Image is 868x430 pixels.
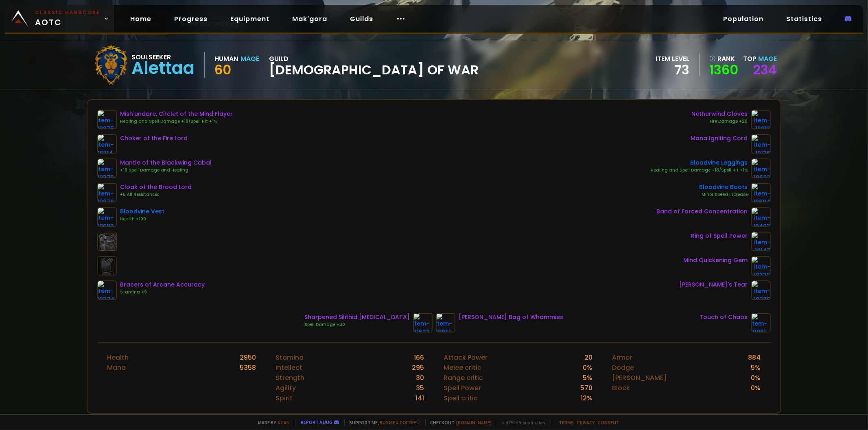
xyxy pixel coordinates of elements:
[459,313,563,321] div: [PERSON_NAME] Bag of Whammies
[657,207,748,216] div: Band of Forced Concentration
[584,352,593,363] div: 20
[240,363,256,373] div: 5358
[97,280,117,300] img: item-19374
[343,11,380,27] a: Guilds
[425,419,492,426] span: Checkout
[120,183,192,191] div: Cloak of the Brood Lord
[269,64,479,76] span: [DEMOGRAPHIC_DATA] of War
[691,232,748,240] div: Ring of Spell Power
[751,280,771,300] img: item-19379
[444,352,488,363] div: Attack Power
[743,54,777,64] div: Top
[436,313,455,332] img: item-19891
[691,134,748,143] div: Mana Igniting Cord
[120,118,233,125] div: Healing and Spell Damage +18/Spell Hit +1%
[416,373,424,383] div: 30
[120,110,233,118] div: Mish'undare, Circlet of the Mind Flayer
[751,159,771,178] img: item-19683
[286,11,334,27] a: Mak'gora
[5,5,114,33] a: Classic HardcoreAOTC
[684,256,748,265] div: Mind Quickening Gem
[97,110,117,129] img: item-19375
[656,54,690,64] div: item level
[224,11,276,27] a: Equipment
[559,419,574,426] a: Terms
[497,419,546,426] span: v. d752d5 - production
[97,207,117,227] img: item-19682
[444,373,483,383] div: Range critic
[780,11,829,27] a: Statistics
[97,183,117,202] img: item-19378
[344,419,420,426] span: Support me,
[748,352,761,363] div: 884
[710,54,739,64] div: rank
[120,280,205,289] div: Bracers of Arcane Accuracy
[751,373,761,383] div: 0 %
[120,207,164,216] div: Bloodvine Vest
[35,9,100,16] small: Classic Hardcore
[700,313,748,321] div: Touch of Chaos
[240,352,256,363] div: 2950
[278,419,290,426] a: a fan
[275,373,304,383] div: Strength
[751,110,771,129] img: item-16913
[759,54,777,63] span: Mage
[412,363,424,373] div: 295
[444,383,481,393] div: Spell Power
[581,393,593,403] div: 12 %
[120,134,188,143] div: Choker of the Fire Lord
[241,54,259,64] div: Mage
[612,363,634,373] div: Dodge
[214,61,231,79] span: 60
[254,419,290,426] span: Made by
[656,64,690,76] div: 73
[120,289,205,295] div: Stamina +9
[301,419,333,425] a: Report a bug
[710,64,739,76] a: 1360
[413,313,433,332] img: item-21622
[598,419,620,426] a: Consent
[680,280,748,289] div: [PERSON_NAME]'s Tear
[651,167,748,174] div: Healing and Spell Damage +18/Spell Hit +1%
[751,313,771,332] img: item-19861
[269,54,479,76] div: guild
[214,54,238,64] div: Human
[700,183,748,191] div: Bloodvine Boots
[751,134,771,154] img: item-19136
[580,383,593,393] div: 570
[168,11,214,27] a: Progress
[380,419,420,426] a: Buy me a coffee
[612,373,667,383] div: [PERSON_NAME]
[120,167,212,174] div: +18 Spell Damage and Healing
[751,232,771,251] img: item-19147
[275,352,304,363] div: Stamina
[700,191,748,198] div: Minor Speed Increase
[444,363,481,373] div: Melee critic
[751,256,771,276] img: item-19339
[275,363,302,373] div: Intellect
[416,383,424,393] div: 35
[583,363,593,373] div: 0 %
[414,352,424,363] div: 166
[275,383,296,393] div: Agility
[304,321,410,328] div: Spell Damage +30
[583,373,593,383] div: 5 %
[107,352,129,363] div: Health
[35,9,100,28] span: AOTC
[275,393,293,403] div: Spirit
[457,419,492,426] a: [DOMAIN_NAME]
[120,216,164,222] div: Health +100
[612,383,630,393] div: Block
[717,11,770,27] a: Population
[751,207,771,227] img: item-19403
[131,52,195,62] div: Soulseeker
[692,118,748,125] div: Fire Damage +20
[120,159,212,167] div: Mantle of the Blackwing Cabal
[124,11,158,27] a: Home
[444,393,478,403] div: Spell critic
[651,159,748,167] div: Bloodvine Leggings
[415,393,424,403] div: 141
[751,363,761,373] div: 5 %
[612,352,632,363] div: Armor
[751,183,771,202] img: item-19684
